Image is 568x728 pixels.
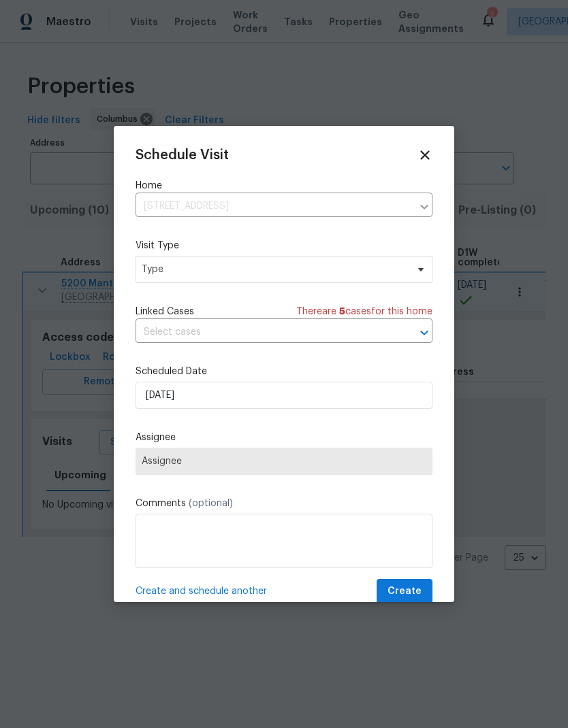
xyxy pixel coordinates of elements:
[136,322,394,343] input: Select cases
[388,583,422,600] span: Create
[296,305,432,318] span: There are case s for this home
[136,239,432,252] label: Visit Type
[189,499,233,508] span: (optional)
[377,579,432,604] button: Create
[136,179,432,193] label: Home
[136,196,412,217] input: Enter in an address
[142,263,407,276] span: Type
[136,497,432,510] label: Comments
[136,431,432,444] label: Assignee
[136,365,432,378] label: Scheduled Date
[339,307,345,316] span: 5
[415,323,434,342] button: Open
[136,382,432,409] input: M/D/YYYY
[136,148,229,162] span: Schedule Visit
[136,584,267,598] span: Create and schedule another
[417,148,432,163] span: Close
[136,305,194,318] span: Linked Cases
[142,456,426,467] span: Assignee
